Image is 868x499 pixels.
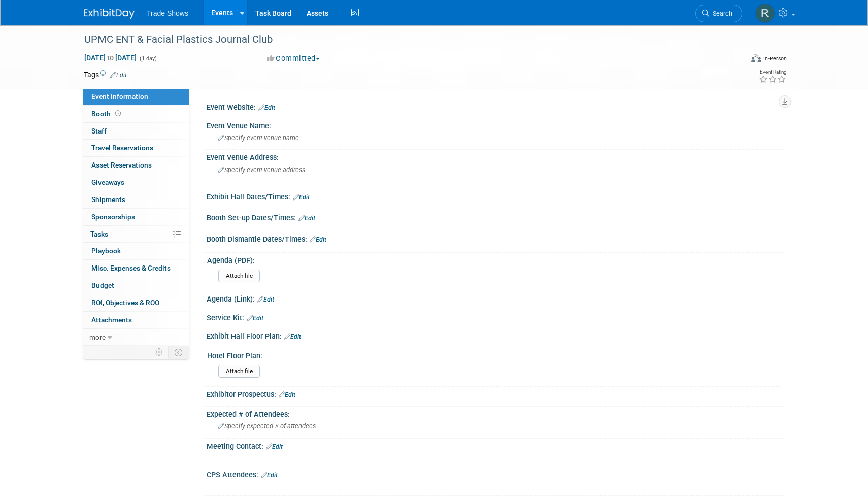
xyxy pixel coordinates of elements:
[110,72,127,79] a: Edit
[91,178,124,186] span: Giveaways
[709,10,732,17] span: Search
[207,118,784,131] div: Event Venue Name:
[310,236,326,243] a: Edit
[83,88,189,105] a: Event Information
[261,472,278,479] a: Edit
[91,298,159,307] span: ROI, Objectives & ROO
[83,174,189,191] a: Giveaways
[83,243,189,259] a: Playbook
[759,70,786,75] div: Event Rating
[263,53,324,64] button: Committed
[91,213,135,221] span: Sponsorships
[218,422,316,430] span: Specify expected # of attendees
[83,312,189,328] a: Attachments
[91,281,114,289] span: Budget
[83,294,189,311] a: ROI, Objectives & ROO
[147,9,188,17] span: Trade Shows
[207,99,784,113] div: Event Website:
[207,210,784,223] div: Booth Set-up Dates/Times:
[83,226,189,243] a: Tasks
[284,333,301,340] a: Edit
[258,104,275,111] a: Edit
[89,333,106,341] span: more
[91,144,153,152] span: Travel Reservations
[83,157,189,174] a: Asset Reservations
[207,348,780,361] div: Hotel Floor Plan:
[90,230,108,238] span: Tasks
[83,329,189,346] a: more
[169,346,189,359] td: Toggle Event Tabs
[151,346,169,359] td: Personalize Event Tab Strip
[695,5,742,22] a: Search
[83,140,189,156] a: Travel Reservations
[207,387,784,400] div: Exhibitor Prospectus:
[207,150,784,162] div: Event Venue Address:
[257,296,274,303] a: Edit
[207,439,784,452] div: Meeting Contact:
[207,328,784,342] div: Exhibit Hall Floor Plan:
[84,70,127,80] td: Tags
[207,189,784,203] div: Exhibit Hall Dates/Times:
[91,92,148,101] span: Event Information
[91,110,123,118] span: Booth
[83,123,189,140] a: Staff
[218,134,299,142] span: Specify event venue name
[279,391,295,398] a: Edit
[84,9,135,19] img: ExhibitDay
[207,467,784,480] div: CPS Attendees:
[81,30,727,49] div: UPMC ENT & Facial Plastics Journal Club
[682,53,787,68] div: Event Format
[247,315,263,322] a: Edit
[91,127,107,135] span: Staff
[218,166,305,174] span: Specify event venue address
[207,231,784,245] div: Booth Dismantle Dates/Times:
[91,195,125,204] span: Shipments
[266,443,283,450] a: Edit
[91,264,171,272] span: Misc. Expenses & Credits
[751,54,761,62] img: Format-Inperson.png
[106,54,115,62] span: to
[207,407,784,419] div: Expected # of Attendees:
[755,4,775,23] img: Rachel Murphy
[293,194,310,201] a: Edit
[83,191,189,208] a: Shipments
[91,247,121,255] span: Playbook
[113,110,123,117] span: Booth not reserved yet
[83,209,189,225] a: Sponsorships
[83,260,189,277] a: Misc. Expenses & Credits
[207,291,784,305] div: Agenda (Link):
[91,161,152,169] span: Asset Reservations
[84,53,137,62] span: [DATE] [DATE]
[207,253,780,265] div: Agenda (PDF):
[298,215,315,222] a: Edit
[139,55,157,62] span: (1 day)
[763,55,787,62] div: In-Person
[83,106,189,122] a: Booth
[91,316,132,324] span: Attachments
[207,310,784,323] div: Service Kit:
[83,277,189,294] a: Budget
